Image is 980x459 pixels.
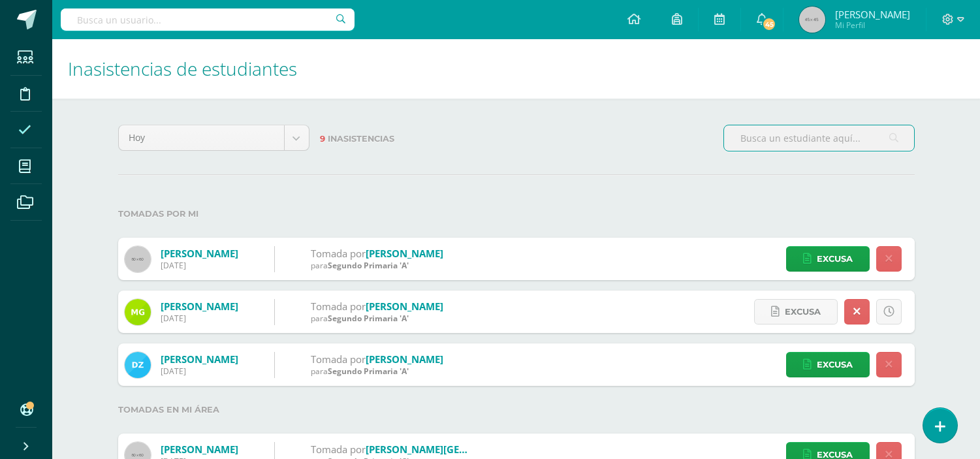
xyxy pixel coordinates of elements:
[817,247,853,271] span: Excusa
[311,443,366,456] span: Tomada por
[161,443,238,456] a: [PERSON_NAME]
[311,260,443,271] div: para
[817,353,853,377] span: Excusa
[366,247,443,260] a: [PERSON_NAME]
[366,300,443,313] a: [PERSON_NAME]
[835,8,910,21] span: [PERSON_NAME]
[311,300,366,313] span: Tomada por
[799,7,825,33] img: 45x45
[328,260,409,271] span: Segundo Primaria 'A'
[161,247,238,260] a: [PERSON_NAME]
[119,125,309,150] a: Hoy
[61,8,355,31] input: Busca un usuario...
[785,300,821,324] span: Excusa
[311,353,366,366] span: Tomada por
[762,17,776,31] span: 45
[161,300,238,313] a: [PERSON_NAME]
[311,366,443,377] div: para
[328,313,409,324] span: Segundo Primaria 'A'
[835,20,910,31] span: Mi Perfil
[786,352,870,377] a: Excusa
[129,125,274,150] span: Hoy
[125,246,151,272] img: 60x60
[754,299,838,324] a: Excusa
[161,260,238,271] div: [DATE]
[786,246,870,272] a: Excusa
[366,353,443,366] a: [PERSON_NAME]
[161,353,238,366] a: [PERSON_NAME]
[125,299,151,325] img: e58ae886999dfa110080f966485617f5.png
[328,134,394,144] span: Inasistencias
[118,396,915,423] label: Tomadas en mi área
[311,247,366,260] span: Tomada por
[125,352,151,378] img: 602c2bc5e9f8ba192cfc93ff4b939227.png
[161,366,238,377] div: [DATE]
[118,200,915,227] label: Tomadas por mi
[320,134,325,144] span: 9
[366,443,543,456] a: [PERSON_NAME][GEOGRAPHIC_DATA]
[68,56,297,81] span: Inasistencias de estudiantes
[328,366,409,377] span: Segundo Primaria 'A'
[161,313,238,324] div: [DATE]
[311,313,443,324] div: para
[724,125,914,151] input: Busca un estudiante aquí...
